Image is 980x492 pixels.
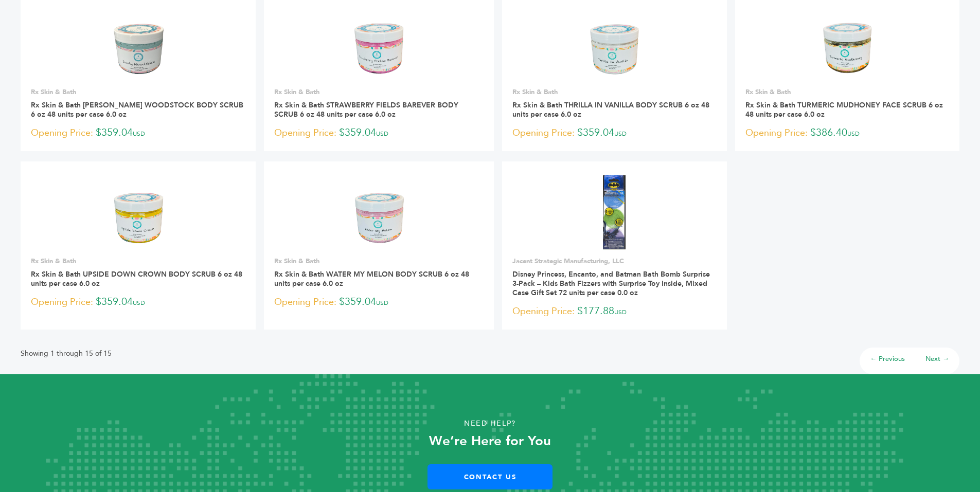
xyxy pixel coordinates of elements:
span: USD [376,299,388,307]
p: $359.04 [274,125,484,141]
a: ← Previous [870,354,905,363]
p: $359.04 [512,125,717,141]
a: Rx Skin & Bath STRAWBERRY FIELDS BAREVER BODY SCRUB 6 oz 48 units per case 6.0 oz [274,100,458,119]
a: Next → [925,354,949,363]
span: USD [376,130,388,138]
a: Rx Skin & Bath THRILLA IN VANILLA BODY SCRUB 6 oz 48 units per case 6.0 oz [512,100,709,119]
span: USD [133,299,145,307]
img: Rx Skin & Bath SANDY WOODSTOCK BODY SCRUB 6 oz 48 units per case 6.0 oz [101,6,175,81]
p: $359.04 [31,125,245,141]
img: Disney Princess, Encanto, and Batman Bath Bomb Surprise 3-Pack – Kids Bath Fizzers with Surprise ... [603,175,626,249]
img: Rx Skin & Bath TURMERIC MUDHONEY FACE SCRUB 6 oz 48 units per case 6.0 oz [810,6,885,81]
a: Rx Skin & Bath WATER MY MELON BODY SCRUB 6 oz 48 units per case 6.0 oz [274,269,469,288]
img: Rx Skin & Bath WATER MY MELON BODY SCRUB 6 oz 48 units per case 6.0 oz [342,175,416,250]
p: Rx Skin & Bath [274,257,484,266]
img: Rx Skin & Bath UPSIDE DOWN CROWN BODY SCRUB 6 oz 48 units per case 6.0 oz [101,175,175,250]
img: Rx Skin & Bath THRILLA IN VANILLA BODY SCRUB 6 oz 48 units per case 6.0 oz [577,6,652,81]
span: USD [614,308,627,316]
p: Rx Skin & Bath [274,87,484,97]
strong: We’re Here for You [429,432,551,450]
p: Need Help? [49,416,931,431]
span: USD [133,130,145,138]
p: Jacent Strategic Manufacturing, LLC [512,257,717,266]
span: Opening Price: [31,295,93,309]
p: Rx Skin & Bath [745,87,950,97]
span: Opening Price: [512,126,575,140]
a: Rx Skin & Bath TURMERIC MUDHONEY FACE SCRUB 6 oz 48 units per case 6.0 oz [745,100,943,119]
p: $359.04 [274,295,484,310]
img: Rx Skin & Bath STRAWBERRY FIELDS BAREVER BODY SCRUB 6 oz 48 units per case 6.0 oz [342,6,416,81]
a: Rx Skin & Bath UPSIDE DOWN CROWN BODY SCRUB 6 oz 48 units per case 6.0 oz [31,269,242,288]
span: Opening Price: [745,126,808,140]
span: USD [847,130,860,138]
p: Rx Skin & Bath [31,87,245,97]
span: USD [614,130,627,138]
span: Opening Price: [31,126,93,140]
p: $359.04 [31,295,245,310]
p: Rx Skin & Bath [512,87,717,97]
p: $386.40 [745,125,950,141]
p: $177.88 [512,304,717,319]
span: Opening Price: [512,304,575,318]
p: Showing 1 through 15 of 15 [21,348,112,360]
a: Disney Princess, Encanto, and Batman Bath Bomb Surprise 3-Pack – Kids Bath Fizzers with Surprise ... [512,269,710,298]
p: Rx Skin & Bath [31,257,245,266]
span: Opening Price: [274,295,336,309]
a: Rx Skin & Bath [PERSON_NAME] WOODSTOCK BODY SCRUB 6 oz 48 units per case 6.0 oz [31,100,243,119]
span: Opening Price: [274,126,336,140]
a: Contact Us [427,464,553,489]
